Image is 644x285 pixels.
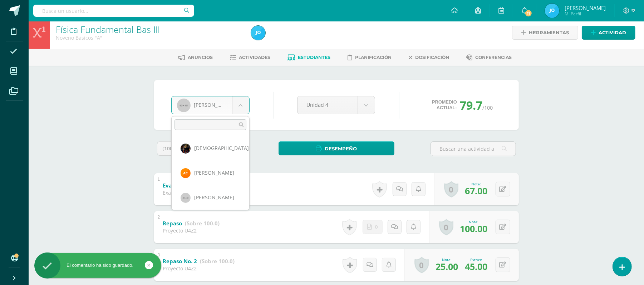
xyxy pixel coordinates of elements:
[181,144,191,154] img: 9224afbbf10febdaddee9cd7b7b1e3a2.png
[181,168,191,178] img: 9cd4bced4f27c90e2967c82acf9db507.png
[194,169,234,176] span: [PERSON_NAME]
[181,193,191,203] img: 40x40
[194,194,234,201] span: [PERSON_NAME]
[194,145,289,151] span: [DEMOGRAPHIC_DATA][PERSON_NAME]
